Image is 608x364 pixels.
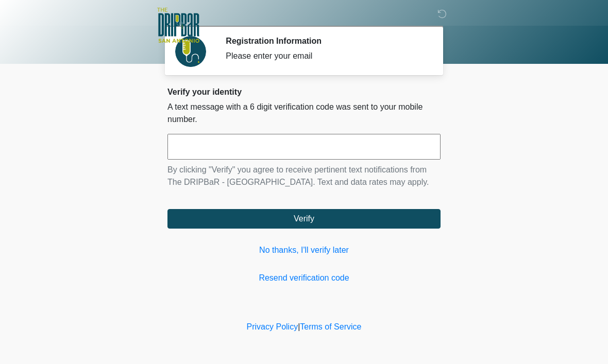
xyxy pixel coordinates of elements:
a: | [298,322,300,331]
button: Verify [167,209,441,229]
a: No thanks, I'll verify later [167,244,441,256]
div: Please enter your email [226,50,425,62]
p: A text message with a 6 digit verification code was sent to your mobile number. [167,101,441,126]
a: Resend verification code [167,272,441,284]
img: Agent Avatar [175,36,206,67]
p: By clicking "Verify" you agree to receive pertinent text notifications from The DRIPBaR - [GEOGRA... [167,164,441,188]
a: Privacy Policy [247,322,298,331]
a: Terms of Service [300,322,361,331]
img: The DRIPBaR - San Antonio Fossil Creek Logo [157,8,199,44]
h2: Verify your identity [167,87,441,97]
